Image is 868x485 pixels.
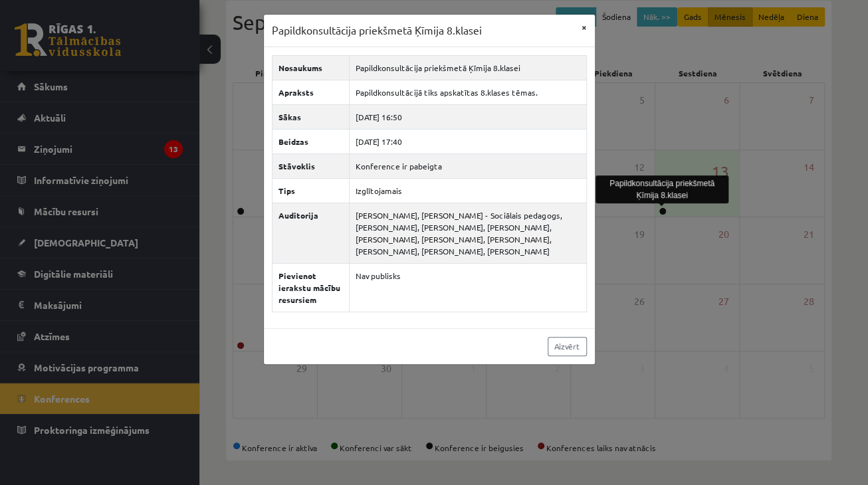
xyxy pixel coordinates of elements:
[596,175,728,203] div: Papildkonsultācija priekšmetā Ķīmija 8.klasei
[350,55,586,80] td: Papildkonsultācija priekšmetā Ķīmija 8.klasei
[272,129,350,153] th: Beidzas
[350,80,586,104] td: Papildkonsultācijā tiks apskatītas 8.klases tēmas.
[350,263,586,312] td: Nav publisks
[350,153,586,178] td: Konference ir pabeigta
[350,178,586,203] td: Izglītojamais
[350,203,586,263] td: [PERSON_NAME], [PERSON_NAME] - Sociālais pedagogs, [PERSON_NAME], [PERSON_NAME], [PERSON_NAME], [...
[272,263,350,312] th: Pievienot ierakstu mācību resursiem
[350,104,586,129] td: [DATE] 16:50
[350,129,586,153] td: [DATE] 17:40
[272,153,350,178] th: Stāvoklis
[548,337,587,356] a: Aizvērt
[272,80,350,104] th: Apraksts
[574,15,595,40] button: ×
[272,23,482,39] h3: Papildkonsultācija priekšmetā Ķīmija 8.klasei
[272,178,350,203] th: Tips
[272,55,350,80] th: Nosaukums
[272,104,350,129] th: Sākas
[272,203,350,263] th: Auditorija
